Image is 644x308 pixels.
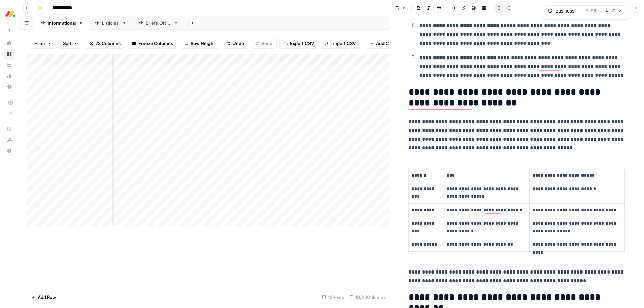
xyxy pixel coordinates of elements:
[279,38,318,49] button: Export CSV
[30,38,56,49] button: Filter
[222,38,248,49] button: Undo
[4,8,16,20] img: Monday.com Logo
[48,20,76,26] div: Informational
[251,38,277,49] button: Redo
[555,7,583,14] input: Search
[321,38,360,49] button: Import CSV
[4,145,15,156] button: Help + Support
[63,40,72,47] span: Sort
[4,135,15,145] button: What's new?
[4,124,15,135] a: AirOps Academy
[180,38,219,49] button: Row Height
[38,294,56,301] span: Add Row
[34,40,45,47] span: Filter
[232,40,244,47] span: Undo
[262,40,272,47] span: Redo
[27,292,60,303] button: Add Row
[376,40,402,47] span: Add Column
[4,135,15,145] div: What's new?
[4,49,15,60] a: Browse
[102,20,119,26] div: Listicles
[34,16,89,30] a: Informational
[89,16,132,30] a: Listicles
[132,16,184,30] a: Briefs ONLY
[138,40,173,47] span: Freeze Columns
[4,60,15,70] a: Your Data
[4,38,15,49] a: Home
[146,20,171,26] div: Briefs ONLY
[128,38,177,49] button: Freeze Columns
[586,8,596,14] span: 2 of 16
[85,38,125,49] button: 23 Columns
[4,81,15,92] a: Settings
[191,40,215,47] span: Row Height
[366,38,406,49] button: Add Column
[4,5,15,22] button: Workspace: Monday.com
[331,40,356,47] span: Import CSV
[290,40,314,47] span: Export CSV
[58,38,82,49] button: Sort
[347,292,389,303] div: 19/23 Columns
[4,70,15,81] a: Usage
[95,40,121,47] span: 23 Columns
[319,292,347,303] div: 13 Rows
